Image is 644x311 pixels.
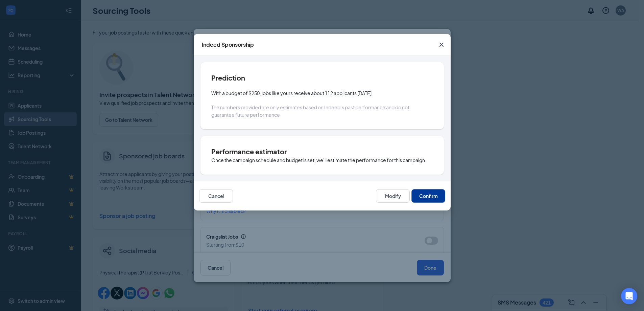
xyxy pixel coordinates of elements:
button: Confirm [411,189,445,203]
button: Modify [376,189,410,203]
div: Open Intercom Messenger [621,288,637,304]
svg: Cross [437,41,446,49]
h4: Performance estimator [211,147,433,156]
div: Indeed Sponsorship [202,41,254,48]
span: Once the campaign schedule and budget is set, we’ll estimate the performance for this campaign. [211,157,426,163]
button: Close [432,34,451,55]
span: With a budget of $250, jobs like yours receive about 112 applicants [DATE]. [211,90,373,96]
span: The numbers provided are only estimates based on Indeed’s past performance and do not guarantee f... [211,104,409,118]
button: Cancel [199,189,233,203]
h4: Prediction [211,73,433,83]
